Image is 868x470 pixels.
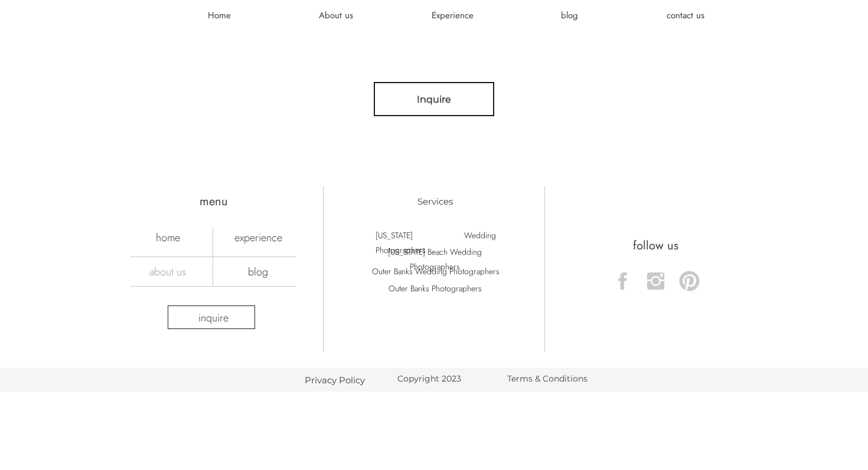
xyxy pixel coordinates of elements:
a: Inquire [399,93,469,105]
h2: menu [127,193,300,215]
a: inquire [182,311,244,324]
a: contact us [650,9,721,21]
h2: Services [349,195,521,213]
a: Home [184,9,254,21]
a: home [126,231,209,244]
b: Inquire [417,94,451,105]
a: Outer Banks Photographers [380,281,490,295]
a: Privacy Policy [296,374,374,386]
a: Copyright 2023 [397,373,472,387]
a: Outer Banks Wedding Photographers [364,264,507,278]
a: Experience [417,9,488,21]
a: blog [534,9,605,21]
h2: follow us [569,238,742,251]
a: blog [217,265,299,278]
a: [US_STATE] Beach Wedding Photographers [363,245,507,258]
a: About us [301,9,371,21]
a: [US_STATE] Wedding Photographers [376,228,496,242]
a: about us [126,265,209,278]
a: experience [217,231,299,244]
a: Terms & Conditions [498,373,596,385]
